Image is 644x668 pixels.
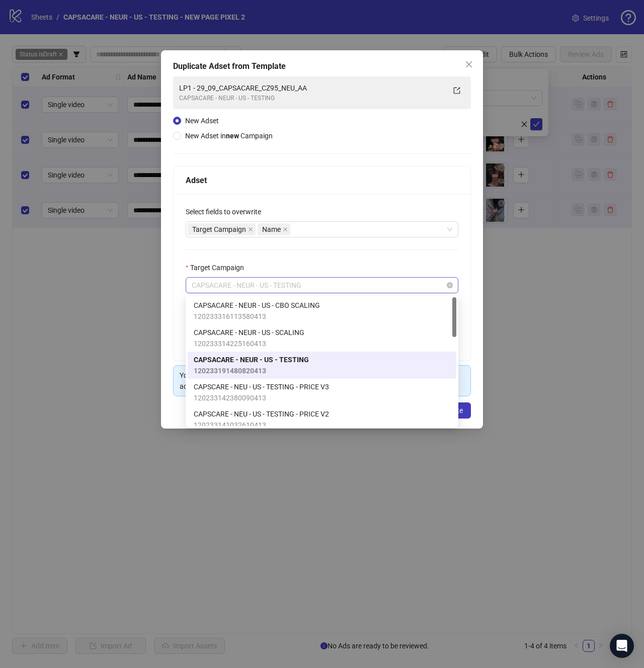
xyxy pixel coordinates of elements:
[192,278,452,293] span: CAPSACARE - NEUR - US - TESTING
[258,223,290,235] span: Name
[179,94,445,103] div: CAPSACARE - NEUR - US - TESTING
[186,206,268,217] label: Select fields to overwrite
[188,297,456,324] div: CAPSACARE - NEUR - US - CBO SCALING
[226,132,239,140] strong: new
[173,60,471,72] div: Duplicate Adset from Template
[262,224,281,235] span: Name
[194,354,309,365] span: CAPSACARE - NEUR - US - TESTING
[194,392,329,403] span: 120233142380090413
[179,82,445,94] div: LP1 - 29_09_CAPSACARE_CZ95_NEU_AA
[185,117,219,125] span: New Adset
[188,406,456,433] div: CAPSCARE - NEU - US - TESTING - PRICE V2
[194,338,304,349] span: 120233314225160413
[188,324,456,352] div: CAPSACARE - NEUR - US - SCALING
[248,227,253,232] span: close
[461,56,477,72] button: Close
[185,132,273,140] span: New Adset in Campaign
[194,327,304,338] span: CAPSACARE - NEUR - US - SCALING
[283,227,288,232] span: close
[194,365,309,376] span: 120233191480820413
[186,174,458,187] div: Adset
[188,379,456,406] div: CAPSCARE - NEU - US - TESTING - PRICE V3
[194,420,329,431] span: 120233141032610413
[610,634,634,658] div: Open Intercom Messenger
[194,311,320,322] span: 120233316113580413
[453,87,460,94] span: export
[188,223,256,235] span: Target Campaign
[194,408,329,420] span: CAPSCARE - NEU - US - TESTING - PRICE V2
[194,381,329,392] span: CAPSCARE - NEU - US - TESTING - PRICE V3
[192,224,246,235] span: Target Campaign
[180,370,464,392] div: You are about to the selected adset without any ads, overwriting adset's and keeping all other fi...
[186,262,251,273] label: Target Campaign
[194,300,320,311] span: CAPSACARE - NEUR - US - CBO SCALING
[447,282,453,288] span: close-circle
[465,60,473,68] span: close
[188,352,456,379] div: CAPSACARE - NEUR - US - TESTING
